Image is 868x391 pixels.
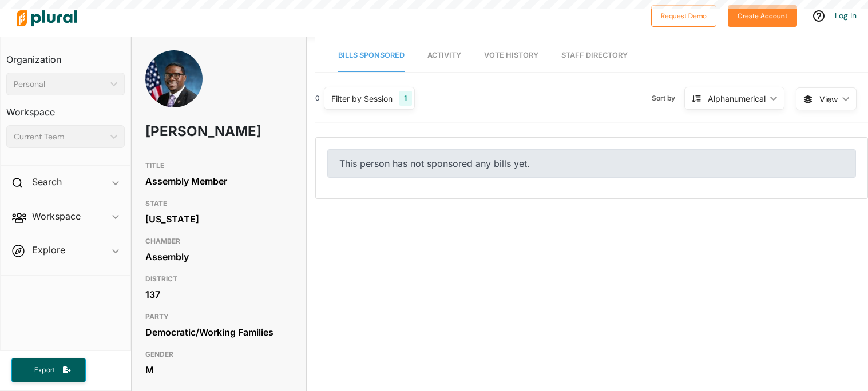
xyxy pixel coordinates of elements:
button: Export [11,358,86,382]
span: Bills Sponsored [338,51,405,59]
a: Vote History [484,39,538,72]
div: Current Team [14,131,106,143]
a: Request Demo [651,9,716,21]
div: M [145,361,292,378]
a: Bills Sponsored [338,39,405,72]
h3: GENDER [145,348,292,361]
div: 0 [315,93,320,103]
a: Activity [427,39,461,72]
h3: TITLE [145,159,292,173]
span: Activity [427,51,461,59]
h3: Workspace [6,95,125,121]
div: This person has not sponsored any bills yet. [327,149,856,178]
a: Log In [835,10,857,21]
h1: [PERSON_NAME] [145,114,233,149]
div: Personal [14,78,106,90]
div: [US_STATE] [145,210,292,228]
span: Vote History [484,51,538,59]
div: Alphanumerical [708,93,766,105]
div: 137 [145,286,292,303]
h3: STATE [145,197,292,210]
button: Create Account [728,5,797,27]
div: 1 [399,91,411,106]
div: Assembly [145,248,292,265]
h2: Search [32,175,62,188]
h3: DISTRICT [145,272,292,286]
h3: PARTY [145,310,292,324]
div: Assembly Member [145,173,292,190]
div: Filter by Session [331,93,393,105]
a: Staff Directory [561,39,628,72]
a: Create Account [728,9,797,21]
h3: CHAMBER [145,234,292,248]
span: Sort by [652,93,684,103]
span: Export [26,365,63,375]
h3: Organization [6,43,125,68]
div: Democratic/Working Families [145,324,292,341]
span: View [819,93,838,105]
button: Request Demo [651,5,716,27]
img: Headshot of Demond Meeks [145,50,203,130]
